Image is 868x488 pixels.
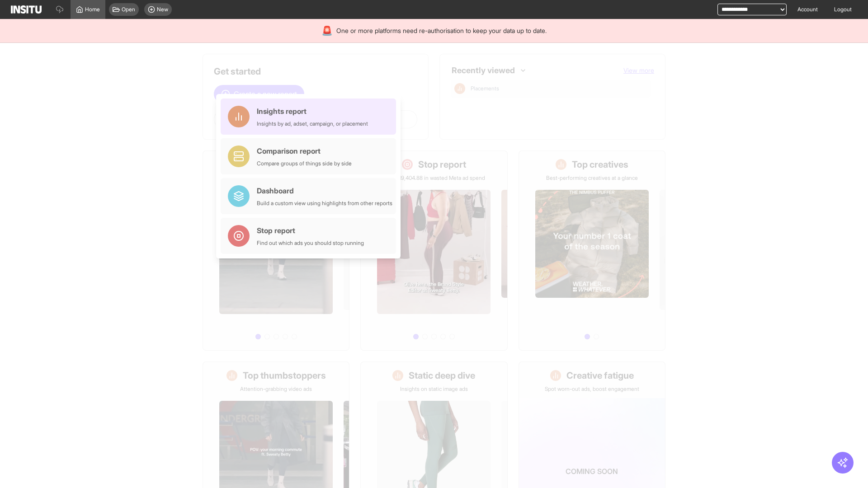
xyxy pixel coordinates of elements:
[257,185,392,196] div: Dashboard
[85,6,100,13] span: Home
[257,145,352,156] div: Comparison report
[257,225,364,236] div: Stop report
[257,200,392,207] div: Build a custom view using highlights from other reports
[122,6,135,13] span: Open
[336,26,547,35] span: One or more platforms need re-authorisation to keep your data up to date.
[257,239,364,247] div: Find out which ads you should stop running
[257,160,352,167] div: Compare groups of things side by side
[257,120,368,127] div: Insights by ad, adset, campaign, or placement
[157,6,168,13] span: New
[321,24,333,37] div: 🚨
[11,5,42,14] img: Logo
[257,106,368,117] div: Insights report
